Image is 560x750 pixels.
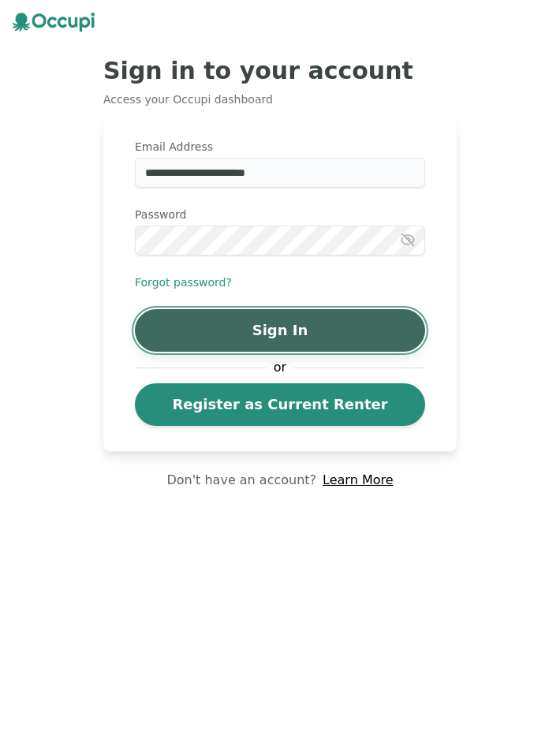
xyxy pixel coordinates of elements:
a: Learn More [323,471,393,490]
p: Access your Occupi dashboard [103,91,457,107]
label: Email Address [135,139,425,155]
a: Register as Current Renter [135,383,425,426]
span: or [266,358,294,377]
h2: Sign in to your account [103,57,457,85]
label: Password [135,207,425,222]
button: Sign In [135,309,425,352]
p: Don't have an account? [166,471,316,490]
button: Forgot password? [135,274,232,290]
